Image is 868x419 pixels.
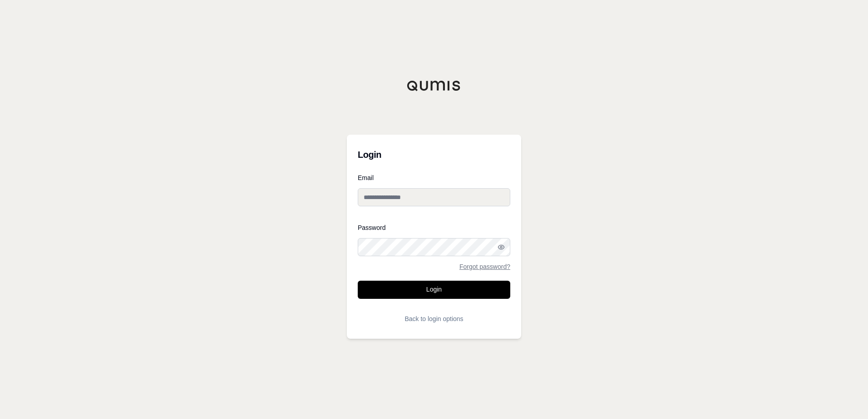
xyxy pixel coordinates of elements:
[459,263,510,270] a: Forgot password?
[407,80,461,91] img: Qumis
[358,281,510,299] button: Login
[358,224,510,231] label: Password
[358,310,510,328] button: Back to login options
[358,175,510,181] label: Email
[358,146,510,164] h3: Login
